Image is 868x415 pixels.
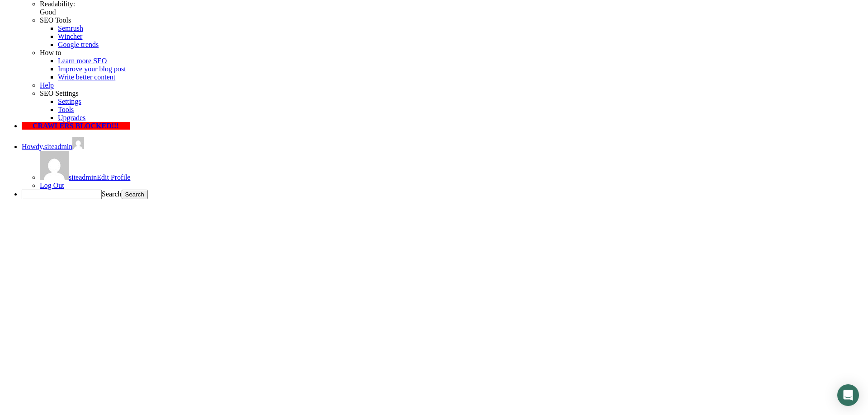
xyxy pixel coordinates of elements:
[837,384,859,406] div: Open Intercom Messenger
[69,173,97,181] span: siteadmin
[40,182,64,189] a: Log Out
[97,173,130,181] span: Edit Profile
[58,73,115,81] a: Write better content
[40,89,864,98] div: SEO Settings
[102,190,122,198] label: Search
[58,98,81,105] a: Settings
[40,8,56,16] span: Good
[58,41,99,48] a: Google trends
[58,65,126,73] a: Improve your blog post
[58,106,74,113] a: Tools
[40,8,864,16] div: Good
[44,143,72,150] span: siteadmin
[58,57,107,65] a: Learn more SEO
[40,81,54,89] a: Help
[22,151,864,190] ul: Howdy, siteadmin
[122,190,148,199] input: Search
[58,24,83,32] a: Semrush
[58,114,85,121] a: Upgrades
[58,33,82,40] a: Wincher
[22,122,130,130] a: CRAWLERS BLOCKED!!!
[40,49,864,57] div: How to
[22,143,84,150] a: Howdy,
[40,16,864,24] div: SEO Tools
